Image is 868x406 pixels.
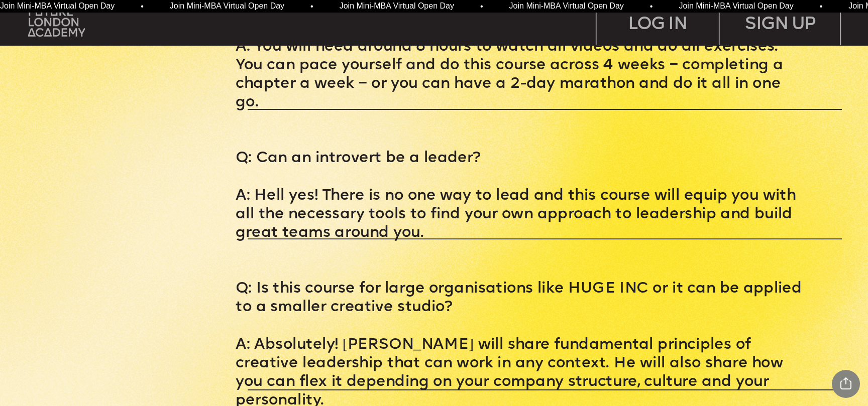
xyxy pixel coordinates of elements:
[832,370,860,398] div: Share
[300,3,303,11] span: •
[809,3,812,11] span: •
[236,280,805,317] p: Q: Is this course for large organisations like HUGE INC or it can be applied to a smaller creativ...
[236,38,805,113] p: A: You will need around 8 hours to watch all videos and do all exercises. You can pace yourself a...
[236,150,805,168] p: Q: Can an introvert be a leader?
[470,3,473,11] span: •
[130,3,133,11] span: •
[236,187,805,243] p: A: Hell yes! There is no one way to lead and this course will equip you with all the necessary to...
[28,8,85,36] img: upload-bfdffa89-fac7-4f57-a443-c7c39906ba42.png
[639,3,642,11] span: •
